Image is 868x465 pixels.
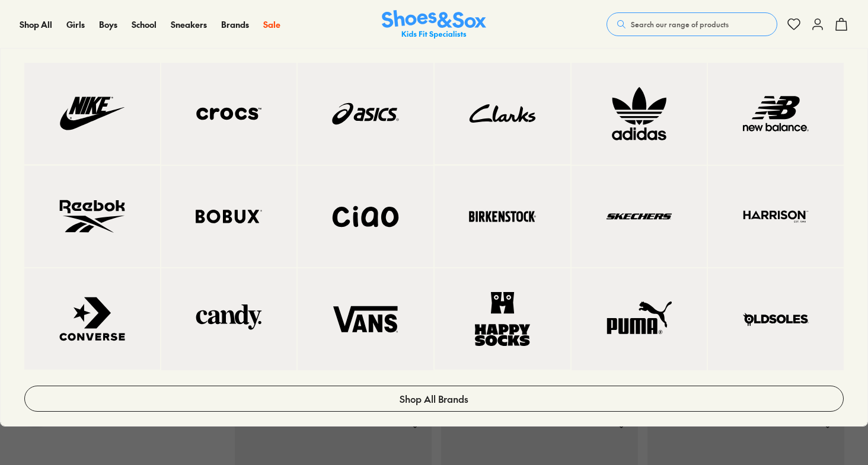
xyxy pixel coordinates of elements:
[99,18,117,31] a: Boys
[20,18,52,30] span: Shop All
[400,392,468,406] span: Shop All Brands
[221,18,249,31] a: Brands
[171,18,207,31] a: Sneakers
[6,4,42,40] button: Gorgias live chat
[171,18,207,30] span: Sneakers
[99,18,117,30] span: Boys
[132,18,157,30] span: School
[66,18,85,31] a: Girls
[221,18,249,30] span: Brands
[631,19,729,30] span: Search our range of products
[382,10,486,39] img: SNS_Logo_Responsive.svg
[382,10,486,39] a: Shoes & Sox
[607,12,777,36] button: Search our range of products
[24,386,844,412] a: Shop All Brands
[66,18,85,30] span: Girls
[263,18,280,30] span: Sale
[132,18,157,31] a: School
[20,18,52,31] a: Shop All
[263,18,280,31] a: Sale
